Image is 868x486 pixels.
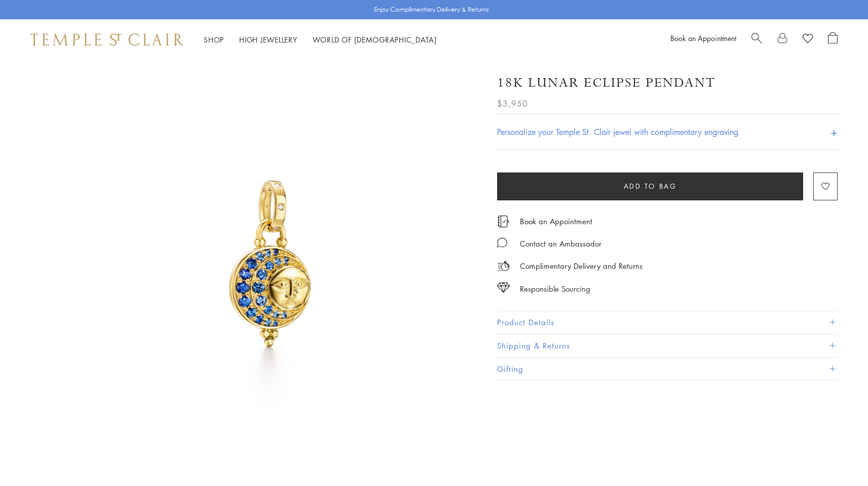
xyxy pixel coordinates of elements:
img: 18K Lunar Eclipse Pendant [66,60,473,467]
a: World of [DEMOGRAPHIC_DATA]World of [DEMOGRAPHIC_DATA] [313,34,437,45]
a: View Wishlist [803,32,813,47]
h4: + [831,122,838,141]
div: Responsible Sourcing [520,283,590,295]
p: Complimentary Delivery and Returns [520,260,643,272]
button: Shipping & Returns [497,334,838,357]
a: Book an Appointment [520,216,592,227]
span: Add to bag [624,181,677,192]
button: Gifting [497,358,838,380]
button: Add to bag [497,172,803,200]
a: Book an Appointment [670,33,736,43]
a: Open Shopping Bag [828,32,838,47]
img: icon_delivery.svg [497,260,510,272]
nav: Main navigation [204,33,437,46]
button: Product Details [497,311,838,334]
h4: Personalize your Temple St. Clair jewel with complimentary engraving [497,126,738,138]
a: Search [751,32,762,47]
img: Temple St. Clair [30,33,183,46]
iframe: Gorgias live chat messenger [817,438,858,476]
img: MessageIcon-01_2.svg [497,237,507,248]
a: High JewelleryHigh Jewellery [239,34,297,45]
span: $3,950 [497,97,528,110]
img: icon_appointment.svg [497,216,509,227]
h1: 18K Lunar Eclipse Pendant [497,74,715,92]
p: Enjoy Complimentary Delivery & Returns [374,5,489,15]
a: ShopShop [204,34,224,45]
div: Contact an Ambassador [520,237,601,250]
img: icon_sourcing.svg [497,283,510,293]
